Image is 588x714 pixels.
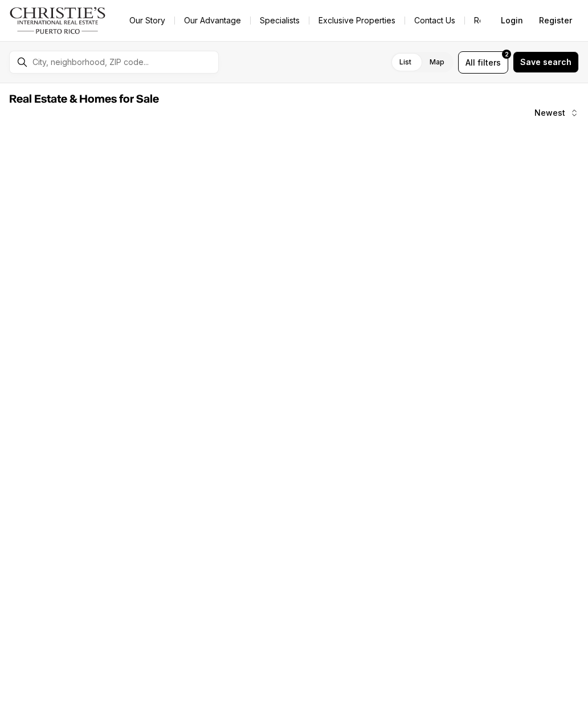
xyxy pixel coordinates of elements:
label: List [390,52,420,72]
span: Register [539,16,572,25]
a: Our Advantage [175,13,250,29]
span: filters [477,56,501,68]
img: logo [9,7,107,34]
a: Resources [465,13,524,29]
span: 2 [505,50,509,59]
span: Real Estate & Homes for Sale [9,94,159,105]
button: Newest [528,102,586,124]
button: Login [494,9,530,32]
a: Our Story [120,13,174,29]
button: Allfilters2 [458,51,508,74]
button: Register [532,9,579,32]
span: Save search [520,58,571,67]
button: Save search [513,51,579,73]
span: Login [501,16,523,25]
span: All [465,56,475,68]
a: Specialists [251,13,309,29]
a: Exclusive Properties [309,13,405,29]
button: Contact Us [405,13,464,29]
span: Newest [534,108,565,117]
label: Map [420,52,454,72]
